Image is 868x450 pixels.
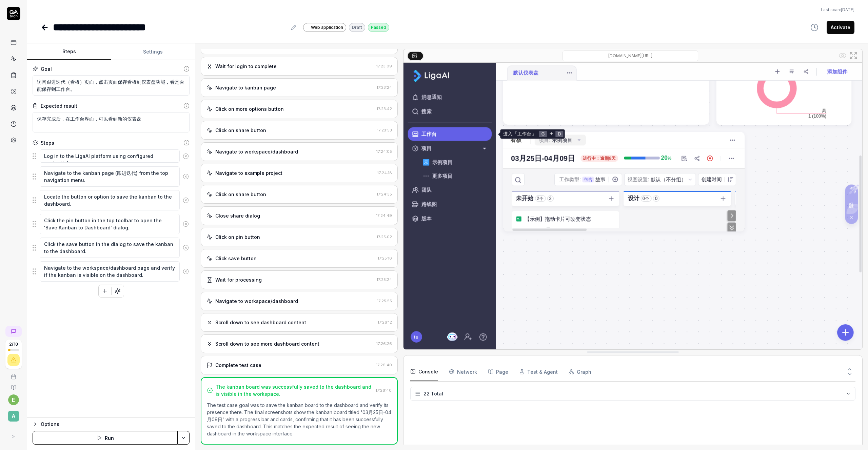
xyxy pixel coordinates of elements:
p: The test case goal was to save the kanban board to the dashboard and verify its presence there. T... [207,402,392,437]
button: Activate [827,21,854,34]
button: Console [410,362,438,381]
div: Click on more options button [215,105,284,112]
div: Click save button [215,255,257,262]
button: Show all interative elements [837,50,848,61]
div: Click on pin button [215,233,260,241]
button: View version history [806,21,823,34]
time: 17:26:40 [376,363,392,367]
button: Remove step [180,149,192,163]
div: Navigate to example project [215,169,282,177]
time: 17:23:42 [377,106,392,111]
time: [DATE] [841,7,854,12]
button: Remove step [180,217,192,231]
div: Suggestions [33,237,190,258]
div: Suggestions [33,261,190,282]
span: Last scan: [821,7,854,13]
button: Settings [111,44,195,60]
button: A [3,405,24,423]
button: Remove step [180,241,192,254]
a: Book a call with us [3,369,24,380]
div: Complete test case [215,362,261,369]
time: 17:26:40 [376,388,392,393]
div: Suggestions [33,166,190,187]
button: Open in full screen [848,50,859,61]
div: Suggestions [33,190,190,211]
time: 17:24:35 [377,192,392,197]
time: 17:25:24 [377,277,392,282]
button: Steps [27,44,111,60]
time: 17:26:12 [378,320,392,325]
time: 17:26:26 [376,341,392,346]
div: Expected result [41,102,77,109]
span: 2 / 10 [9,342,18,346]
time: 17:25:55 [377,299,392,303]
time: 17:24:49 [376,213,392,218]
span: A [8,411,19,422]
div: Navigate to workspace/dashboard [215,298,298,305]
button: Remove step [180,265,192,278]
div: Wait for login to complete [215,63,277,70]
button: Graph [569,362,591,381]
button: Last scan:[DATE] [821,7,854,13]
div: The kanban board was successfully saved to the dashboard and is visible in the workspace. [216,383,373,397]
button: Remove step [180,170,192,183]
button: e [8,394,19,405]
button: Page [488,362,508,381]
time: 17:24:05 [376,149,392,154]
div: Navigate to workspace/dashboard [215,148,298,155]
div: Scroll down to see dashboard content [215,319,306,326]
div: Click on share button [215,191,266,198]
div: Goal [41,65,52,73]
a: Web application [303,23,346,32]
time: 17:24:18 [377,170,392,175]
div: Suggestions [33,213,190,234]
div: Draft [349,23,365,32]
a: New conversation [5,326,22,337]
span: Web application [311,24,343,30]
div: Suggestions [33,149,190,163]
div: Close share dialog [215,212,260,219]
button: Test & Agent [519,362,558,381]
button: Network [449,362,477,381]
button: Run [33,431,178,445]
a: Documentation [3,380,24,390]
time: 17:25:16 [378,256,392,261]
button: Remove step [180,193,192,207]
div: Navigate to kanban page [215,84,276,91]
div: Steps [41,139,54,146]
time: 17:25:02 [377,234,392,239]
div: Click on share button [215,127,266,134]
button: Options [33,420,190,428]
img: Screenshot [403,63,862,349]
time: 17:23:53 [377,128,392,132]
time: 17:23:09 [376,64,392,68]
div: Scroll down to see more dashboard content [215,340,319,347]
div: Wait for processing [215,276,262,283]
time: 17:23:24 [377,85,392,90]
div: Options [41,420,190,428]
div: Passed [368,23,389,32]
